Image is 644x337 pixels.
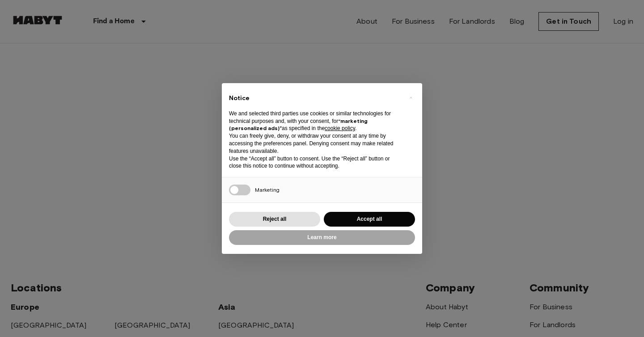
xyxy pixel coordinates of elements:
button: Learn more [229,230,415,245]
button: Close this notice [403,90,418,105]
button: Accept all [324,212,415,227]
button: Reject all [229,212,320,227]
p: Use the “Accept all” button to consent. Use the “Reject all” button or close this notice to conti... [229,155,401,170]
span: Marketing [255,186,280,193]
span: × [409,92,412,103]
p: We and selected third parties use cookies or similar technologies for technical purposes and, wit... [229,110,401,132]
strong: “marketing (personalized ads)” [229,118,368,132]
p: You can freely give, deny, or withdraw your consent at any time by accessing the preferences pane... [229,132,401,155]
h2: Notice [229,94,401,103]
a: cookie policy [325,125,355,131]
